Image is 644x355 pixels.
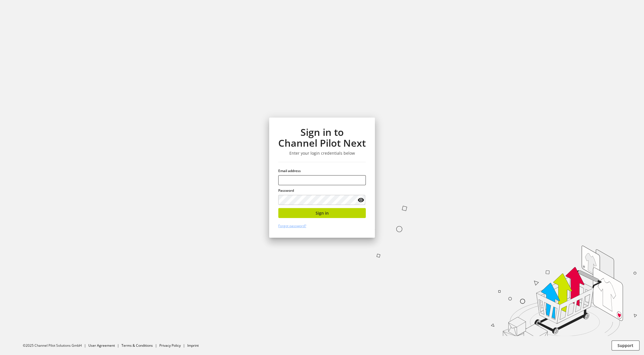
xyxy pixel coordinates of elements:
span: Password [278,188,294,193]
a: Forgot password? [278,223,306,228]
a: Terms & Conditions [121,343,153,348]
span: Support [617,342,633,348]
h1: Sign in to Channel Pilot Next [278,127,366,149]
span: Email address [278,168,301,173]
span: Sign in [316,210,329,216]
li: ©2025 Channel Pilot Solutions GmbH [23,343,88,348]
h3: Enter your login credentials below [278,151,366,156]
a: Imprint [187,343,199,348]
button: Sign in [278,208,366,218]
a: Privacy Policy [159,343,181,348]
button: Support [612,340,639,350]
a: User Agreement [88,343,115,348]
